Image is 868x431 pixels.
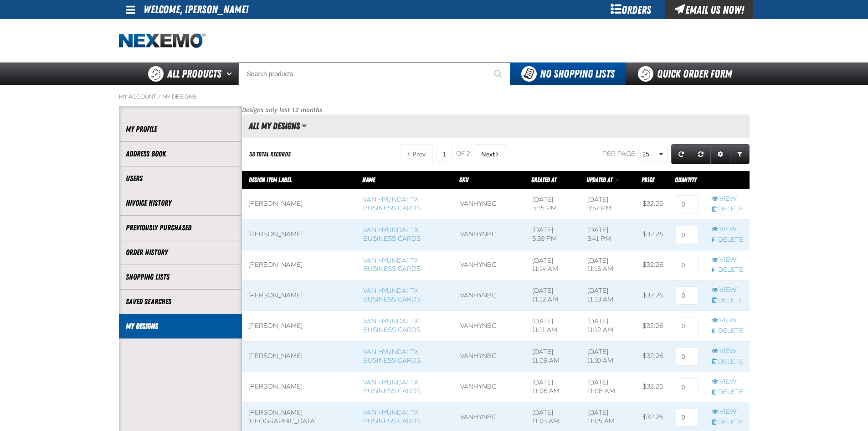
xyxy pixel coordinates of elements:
a: Van Hyundai TX Business Cards [363,317,421,334]
span: All Products [167,66,221,82]
a: Updated At [586,176,614,183]
td: VanHynBC [454,341,526,372]
a: My Designs [126,321,235,332]
td: [DATE] 3:41 PM [581,219,636,250]
a: Shopping Lists [126,272,235,282]
span: Price [642,176,654,183]
a: View row action [712,256,743,265]
td: $32.26 [636,341,669,372]
td: $32.26 [636,189,669,219]
a: Van Hyundai TX Business Cards [363,287,421,303]
a: Name [362,176,375,183]
a: Design Item Label [249,176,292,183]
span: of 2 [456,150,470,158]
input: 0 [676,378,699,396]
h2: All My Designs [242,121,300,131]
a: Delete row action [712,418,743,427]
button: Next Page [474,144,507,164]
input: 0 [676,195,699,213]
a: Saved Searches [126,296,235,307]
td: $32.26 [636,372,669,402]
a: View row action [712,286,743,295]
span: / [158,93,161,100]
a: View row action [712,195,743,203]
a: Delete row action [712,296,743,305]
td: $32.26 [636,250,669,280]
td: [DATE] 11:10 AM [581,341,636,372]
a: View row action [712,347,743,356]
th: Row actions [705,171,750,189]
td: [DATE] 11:12 AM [581,311,636,342]
td: [DATE] 3:39 PM [526,219,581,250]
span: Created At [531,176,556,183]
td: $32.26 [636,311,669,342]
td: VanHynBC [454,311,526,342]
td: [DATE] 11:11 AM [526,311,581,342]
a: SKU [459,176,468,183]
td: [PERSON_NAME] [242,189,357,219]
a: My Profile [126,124,235,135]
td: [DATE] 11:08 AM [581,372,636,402]
span: Per page: [602,150,637,158]
button: Manage grid views. Current view is All My Designs [301,118,307,134]
a: Address Book [126,149,235,159]
a: Delete row action [712,388,743,397]
a: Expand or Collapse Grid Settings [710,144,730,164]
td: [DATE] 11:06 AM [526,372,581,402]
a: Delete row action [712,327,743,336]
input: 0 [676,408,699,426]
td: VanHynBC [454,189,526,219]
a: View row action [712,378,743,386]
span: No Shopping Lists [540,68,615,80]
a: Van Hyundai TX Business Cards [363,409,421,425]
a: Delete row action [712,358,743,366]
a: Expand or Collapse Grid Filters [730,144,750,164]
a: Quick Order Form [626,62,749,85]
input: Current page number [437,147,452,161]
a: Invoice History [126,198,235,208]
td: $32.26 [636,219,669,250]
span: 25 [642,150,657,159]
a: Van Hyundai TX Business Cards [363,257,421,273]
a: Delete row action [712,236,743,244]
input: 0 [676,317,699,335]
a: Users [126,173,235,184]
a: Previously Purchased [126,223,235,233]
nav: Breadcrumbs [119,93,750,100]
td: [DATE] 11:14 AM [526,250,581,280]
a: View row action [712,225,743,234]
input: 0 [676,256,699,274]
span: Next Page [481,151,495,158]
img: Nexemo logo [119,33,205,49]
a: Van Hyundai TX Business Cards [363,226,421,243]
button: Open All Products pages [223,62,238,85]
td: [PERSON_NAME] [242,311,357,342]
a: My Account [119,93,156,100]
div: 38 total records [249,150,291,159]
button: You do not have available Shopping Lists. Open to Create a New List [510,62,626,85]
td: VanHynBC [454,219,526,250]
td: $32.26 [636,280,669,311]
button: Start Searching [488,62,510,85]
td: [PERSON_NAME] [242,219,357,250]
a: Refresh grid action [671,144,691,164]
a: Van Hyundai TX Business Cards [363,196,421,212]
a: Home [119,33,205,49]
span: Quantity [675,176,697,183]
td: [PERSON_NAME] [242,372,357,402]
td: [DATE] 11:13 AM [581,280,636,311]
td: [PERSON_NAME] [242,250,357,280]
input: 0 [676,226,699,244]
input: 0 [676,348,699,366]
td: [DATE] 11:09 AM [526,341,581,372]
td: VanHynBC [454,280,526,311]
input: 0 [676,286,699,305]
a: My Designs [162,93,196,100]
a: View row action [712,317,743,325]
span: Updated At [586,176,612,183]
td: VanHynBC [454,250,526,280]
a: Delete row action [712,205,743,214]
